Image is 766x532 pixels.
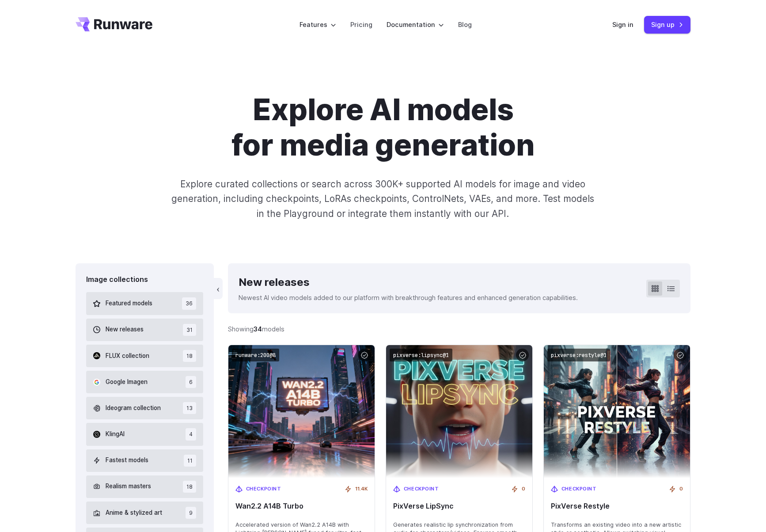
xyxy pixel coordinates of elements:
[183,350,196,362] span: 18
[86,371,203,393] button: Google Imagen 6
[404,485,439,493] span: Checkpoint
[386,345,532,478] img: PixVerse LipSync
[387,19,444,30] label: Documentation
[182,297,196,309] span: 36
[106,351,149,361] span: FLUX collection
[254,325,262,333] strong: 34
[106,429,125,439] span: KlingAI
[644,16,690,33] a: Sign up
[106,482,151,491] span: Realism masters
[214,278,223,299] button: ‹
[544,345,690,478] img: PixVerse Restyle
[393,502,525,510] span: PixVerse LipSync
[458,19,472,30] a: Blog
[239,293,578,303] p: Newest AI video models added to our platform with breakthrough features and enhanced generation c...
[186,428,196,440] span: 4
[183,324,196,336] span: 31
[76,17,152,31] a: Go to /
[86,274,203,285] div: Image collections
[86,423,203,445] button: KlingAI 4
[86,319,203,341] button: New releases 31
[679,485,683,493] span: 0
[612,19,633,30] a: Sign in
[246,485,281,493] span: Checkpoint
[186,376,196,388] span: 6
[350,19,372,30] a: Pricing
[106,299,152,308] span: Featured models
[86,292,203,315] button: Featured models 36
[232,349,279,361] code: runware:200@8
[184,455,196,467] span: 11
[522,485,525,493] span: 0
[86,475,203,498] button: Realism masters 18
[183,481,196,493] span: 18
[551,502,683,510] span: PixVerse Restyle
[106,508,162,518] span: Anime & stylized art
[228,324,284,334] div: Showing models
[547,349,610,361] code: pixverse:restyle@1
[168,177,598,221] p: Explore curated collections or search across 300K+ supported AI models for image and video genera...
[137,92,629,163] h1: Explore AI models for media generation
[86,345,203,367] button: FLUX collection 18
[106,377,148,387] span: Google Imagen
[86,449,203,472] button: Fastest models 11
[228,345,375,478] img: Wan2.2 A14B Turbo
[235,502,368,510] span: Wan2.2 A14B Turbo
[106,456,148,465] span: Fastest models
[86,397,203,419] button: Ideogram collection 13
[183,402,196,414] span: 13
[390,349,452,361] code: pixverse:lipsync@1
[355,485,368,493] span: 11.4K
[106,403,161,413] span: Ideogram collection
[300,19,336,30] label: Features
[106,325,144,334] span: New releases
[186,507,196,519] span: 9
[239,274,578,291] div: New releases
[86,502,203,524] button: Anime & stylized art 9
[561,485,597,493] span: Checkpoint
